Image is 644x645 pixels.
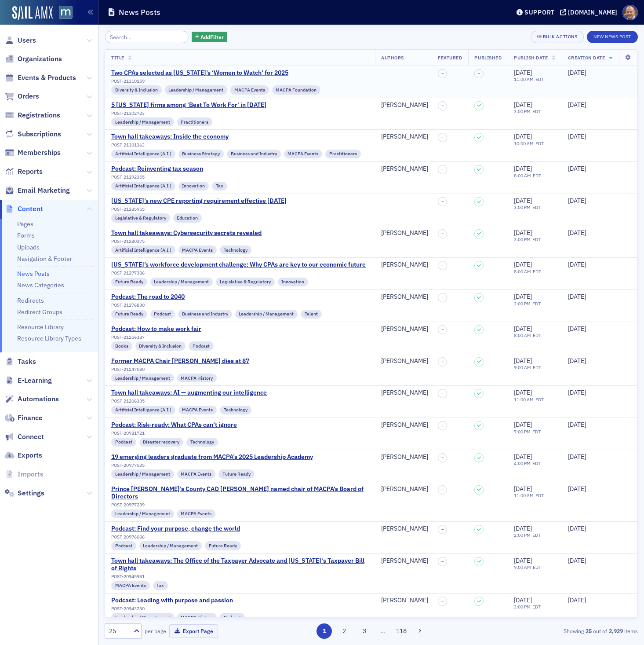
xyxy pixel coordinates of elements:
[441,423,444,429] span: –
[478,71,480,76] span: –
[568,165,586,172] span: [DATE]
[177,117,213,126] div: Practitioners
[111,357,249,365] a: Former MACPA Chair [PERSON_NAME] dies at 87
[568,557,586,564] span: [DATE]
[18,167,43,176] span: Reports
[135,341,186,350] div: Diversity & Inclusion
[177,374,217,382] div: MACPA History
[111,389,267,397] div: Town hall takeaways: AI — augmenting our intelligence
[284,150,323,158] div: MACPA Events
[531,429,541,435] span: EDT
[381,325,428,333] a: [PERSON_NAME]
[111,325,214,333] a: Podcast: How to make work fair
[514,524,532,532] span: [DATE]
[111,229,262,237] a: Town hall takeaways: Cybersecurity secrets revealed
[514,460,531,466] time: 4:00 PM
[381,229,428,237] a: [PERSON_NAME]
[111,366,249,372] div: POST-21247080
[568,8,617,16] div: [DOMAIN_NAME]
[17,220,33,228] a: Pages
[5,36,36,45] a: Users
[381,389,428,397] a: [PERSON_NAME]
[18,54,62,64] span: Organizations
[514,396,534,403] time: 11:00 AM
[111,438,136,447] div: Podcast
[18,148,61,158] span: Memberships
[381,525,428,533] a: [PERSON_NAME]
[531,604,541,610] span: EDT
[514,293,532,301] span: [DATE]
[278,278,309,286] div: Innovation
[111,150,175,158] div: Artificial Intelligence (A.I.)
[111,453,313,461] a: 19 emerging leaders graduate from MACPA’s 2025 Leadership Academy
[111,574,369,579] div: POST-20945981
[531,268,541,275] span: EDT
[111,341,132,350] div: Books
[5,488,44,498] a: Settings
[514,364,531,370] time: 9:00 AM
[622,5,638,20] span: Profile
[169,624,218,638] button: Export Page
[111,293,322,301] div: Podcast: The road to 2040
[272,85,321,94] div: MACPA Foundation
[111,101,266,109] a: 5 [US_STATE] firms among 'Best To Work For' in [DATE]
[514,485,532,493] span: [DATE]
[531,532,541,538] span: EDT
[111,278,147,286] div: Future Ready
[111,133,361,141] a: Town hall takeaways: Inside the economy
[178,246,217,254] div: MACPA Events
[111,374,174,382] div: Leadership / Management
[111,69,320,77] div: Two CPAs selected as [US_STATE]’s ‘Women to Watch’ for 2025
[514,421,532,429] span: [DATE]
[5,204,43,214] a: Content
[441,455,444,460] span: –
[317,623,332,639] button: 1
[205,541,241,550] div: Future Ready
[111,261,366,269] div: [US_STATE]’s workforce development challenge: Why CPAs are key to our economic future
[568,524,586,532] span: [DATE]
[381,133,428,141] div: [PERSON_NAME]
[111,182,175,191] div: Artificial Intelligence (A.I.)
[568,421,586,429] span: [DATE]
[531,204,541,210] span: EDT
[325,150,361,158] div: Practitioners
[111,606,245,612] div: POST-20943230
[111,557,369,572] a: Town hall takeaways: The Office of the Taxpayer Advocate and [US_STATE]'s Taxpayer Bill of Rights
[568,388,586,396] span: [DATE]
[186,438,218,447] div: Technology
[381,165,428,173] a: [PERSON_NAME]
[381,357,428,365] div: [PERSON_NAME]
[178,182,209,191] div: Innovation
[534,396,544,403] span: EDT
[139,438,184,447] div: Disaster recovery
[531,301,541,307] span: EDT
[441,327,444,332] span: –
[381,557,428,565] a: [PERSON_NAME]
[441,167,444,172] span: –
[381,261,428,269] div: [PERSON_NAME]
[5,451,42,460] a: Exports
[514,492,534,498] time: 11:00 AM
[584,627,593,635] strong: 25
[111,246,175,254] div: Artificial Intelligence (A.I.)
[514,604,531,610] time: 3:00 PM
[111,174,227,180] div: POST-21292355
[18,488,44,498] span: Settings
[568,485,586,493] span: [DATE]
[381,293,428,301] div: [PERSON_NAME]
[337,623,352,639] button: 2
[227,150,281,158] div: Business and Industry
[165,85,228,94] div: Leadership / Management
[381,597,428,605] a: [PERSON_NAME]
[235,310,298,319] div: Leadership / Management
[178,150,224,158] div: Business Strategy
[514,172,531,179] time: 8:00 AM
[5,469,44,479] a: Imports
[18,36,36,45] span: Users
[230,85,269,94] div: MACPA Events
[111,534,241,540] div: POST-20976086
[111,597,245,605] a: Podcast: Leading with purpose and passion
[18,73,76,83] span: Events & Products
[111,110,266,116] div: POST-21302723
[111,238,262,244] div: POST-21280375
